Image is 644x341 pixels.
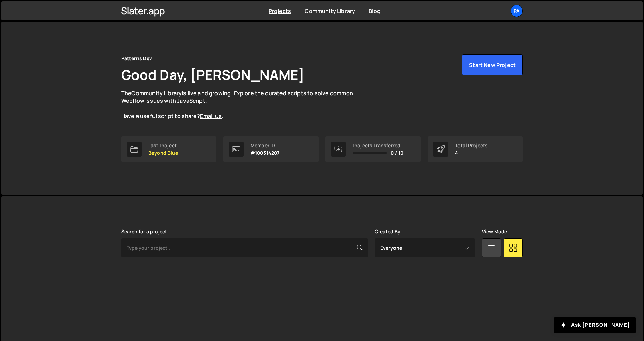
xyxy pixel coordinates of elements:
[511,5,523,17] a: Pa
[455,143,488,148] div: Total Projects
[121,136,216,162] a: Last Project Beyond Blue
[482,229,507,234] label: View Mode
[121,229,167,234] label: Search for a project
[121,89,366,120] p: The is live and growing. Explore the curated scripts to solve common Webflow issues with JavaScri...
[455,150,488,156] p: 4
[121,238,368,257] input: Type your project...
[148,150,178,156] p: Beyond Blue
[121,54,152,63] div: Patterns Dev
[251,143,280,148] div: Member ID
[121,65,304,84] h1: Good Day, [PERSON_NAME]
[462,54,523,75] button: Start New Project
[554,317,636,333] button: Ask [PERSON_NAME]
[148,143,178,148] div: Last Project
[251,150,280,156] p: #100314207
[200,112,222,120] a: Email us
[369,7,381,15] a: Blog
[131,89,182,97] a: Community Library
[391,150,403,156] span: 0 / 10
[353,143,403,148] div: Projects Transferred
[375,229,401,234] label: Created By
[269,7,291,15] a: Projects
[305,7,355,15] a: Community Library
